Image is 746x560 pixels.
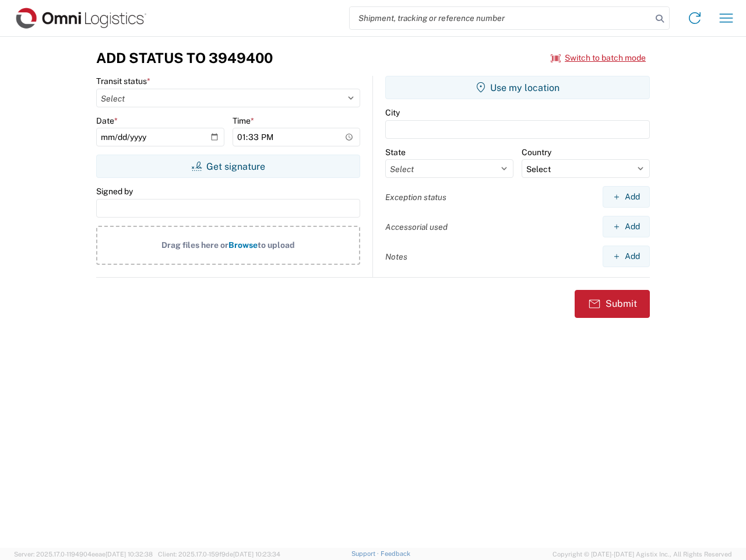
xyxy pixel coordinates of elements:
[522,147,551,157] label: Country
[381,550,410,557] a: Feedback
[96,76,150,86] label: Transit status
[233,551,280,558] span: [DATE] 10:23:34
[161,240,228,250] span: Drag files here or
[551,48,646,68] button: Switch to batch mode
[385,107,400,118] label: City
[385,76,650,99] button: Use my location
[233,116,254,126] label: Time
[553,549,732,559] span: Copyright © [DATE]-[DATE] Agistix Inc., All Rights Reserved
[228,240,258,250] span: Browse
[158,551,280,558] span: Client: 2025.17.0-159f9de
[96,186,133,197] label: Signed by
[385,192,446,202] label: Exception status
[385,222,448,232] label: Accessorial used
[350,7,652,29] input: Shipment, tracking or reference number
[351,550,381,557] a: Support
[603,186,650,208] button: Add
[14,551,153,558] span: Server: 2025.17.0-1194904eeae
[575,290,650,318] button: Submit
[96,50,273,66] h3: Add Status to 3949400
[258,240,295,250] span: to upload
[96,155,360,178] button: Get signature
[603,216,650,237] button: Add
[96,116,118,126] label: Date
[385,147,406,157] label: State
[105,551,153,558] span: [DATE] 10:32:38
[603,246,650,267] button: Add
[385,251,407,262] label: Notes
